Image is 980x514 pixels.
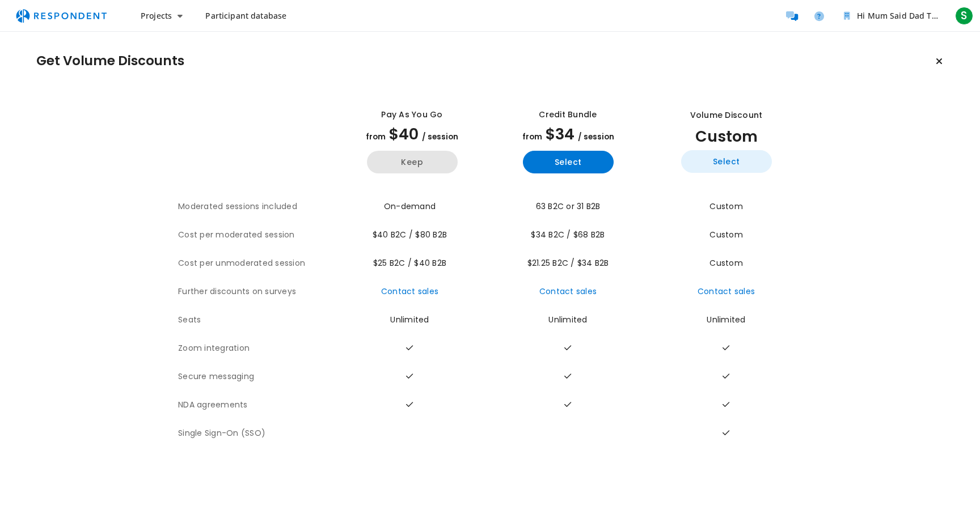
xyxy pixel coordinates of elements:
[548,314,587,325] span: Unlimited
[681,150,772,173] button: Select yearly custom_static plan
[955,7,973,25] span: S
[381,286,438,297] a: Contact sales
[367,151,458,173] button: Keep current yearly payg plan
[36,53,184,69] h1: Get Volume Discounts
[178,249,334,278] th: Cost per unmoderated session
[389,124,419,145] span: $40
[523,151,614,173] button: Select yearly basic plan
[422,131,458,142] span: / session
[178,193,334,221] th: Moderated sessions included
[531,229,605,240] span: $34 B2C / $68 B2B
[178,419,334,448] th: Single Sign-On (SSO)
[381,109,442,121] div: Pay as you go
[527,257,609,269] span: $21.25 B2C / $34 B2B
[522,131,542,142] span: from
[953,6,975,26] button: S
[141,10,172,21] span: Projects
[178,391,334,419] th: NDA agreements
[178,278,334,306] th: Further discounts on surveys
[857,10,948,21] span: Hi Mum Said Dad Team
[366,131,386,142] span: from
[835,6,948,26] button: Hi Mum Said Dad Team
[709,257,743,269] span: Custom
[373,229,447,240] span: $40 B2C / $80 B2B
[390,314,429,325] span: Unlimited
[698,286,755,297] a: Contact sales
[536,201,601,212] span: 63 B2C or 31 B2B
[9,5,113,27] img: respondent-logo.png
[709,229,743,240] span: Custom
[178,221,334,249] th: Cost per moderated session
[709,201,743,212] span: Custom
[707,314,745,325] span: Unlimited
[384,201,436,212] span: On-demand
[808,5,830,27] a: Help and support
[578,131,614,142] span: / session
[196,6,295,26] a: Participant database
[928,50,951,73] button: Keep current plan
[780,5,803,27] a: Message participants
[132,6,192,26] button: Projects
[546,124,575,145] span: $34
[178,363,334,391] th: Secure messaging
[178,334,334,363] th: Zoom integration
[539,109,597,121] div: Credit Bundle
[373,257,446,269] span: $25 B2C / $40 B2B
[695,126,758,147] span: Custom
[205,10,286,21] span: Participant database
[690,109,763,121] div: Volume Discount
[178,306,334,334] th: Seats
[539,286,597,297] a: Contact sales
